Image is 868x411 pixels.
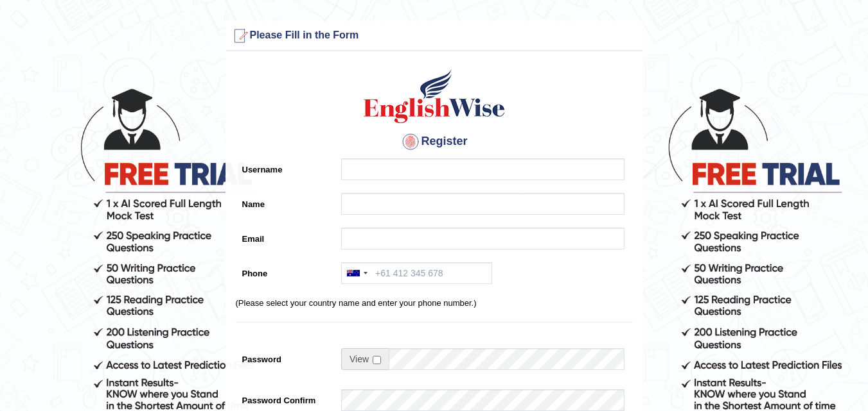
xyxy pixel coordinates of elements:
label: Password Confirm [236,389,335,407]
label: Phone [236,262,335,280]
input: +61 412 345 678 [341,262,492,284]
img: Logo of English Wise create a new account for intelligent practice with AI [361,67,508,125]
h4: Register [236,131,633,152]
input: Show/Hide Password [373,356,381,364]
label: Name [236,193,335,210]
label: Password [236,348,335,365]
p: (Please select your country name and enter your phone number.) [236,297,633,309]
label: Username [236,158,335,176]
h3: Please Fill in the Form [229,26,639,46]
label: Email [236,228,335,245]
div: Australia: +61 [342,263,371,283]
